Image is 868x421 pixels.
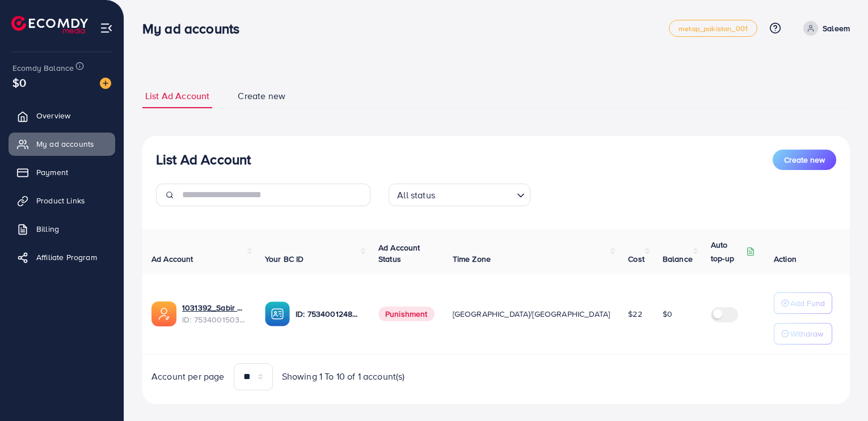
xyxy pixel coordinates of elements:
[36,252,97,263] span: Affiliate Program
[100,22,113,35] img: menu
[628,308,642,320] span: $22
[9,133,115,155] a: My ad accounts
[774,323,832,345] button: Withdraw
[663,253,693,265] span: Balance
[784,154,825,165] span: Create new
[669,20,757,37] a: metap_pakistan_001
[453,253,491,265] span: Time Zone
[774,292,832,314] button: Add Fund
[12,62,74,74] span: Ecomdy Balance
[628,253,644,265] span: Cost
[265,301,290,326] img: ic-ba-acc.ded83a64.svg
[151,253,193,265] span: Ad Account
[9,161,115,184] a: Payment
[799,21,850,36] a: Saleem
[663,308,672,320] span: $0
[378,242,420,265] span: Ad Account Status
[36,195,85,206] span: Product Links
[156,151,251,168] h3: List Ad Account
[395,187,437,203] span: All status
[151,301,176,326] img: ic-ads-acc.e4c84228.svg
[36,167,68,178] span: Payment
[182,302,247,325] div: <span class='underline'>1031392_Sabir Gabool_1754146435211</span></br>7534001503812501521
[9,218,115,240] a: Billing
[100,78,111,89] img: image
[145,90,209,103] span: List Ad Account
[9,246,115,269] a: Affiliate Program
[773,150,836,170] button: Create new
[711,238,744,265] p: Auto top-up
[9,189,115,212] a: Product Links
[282,370,405,383] span: Showing 1 To 10 of 1 account(s)
[790,327,823,341] p: Withdraw
[265,253,304,265] span: Your BC ID
[389,184,530,206] div: Search for option
[12,74,26,91] span: $0
[453,308,610,320] span: [GEOGRAPHIC_DATA]/[GEOGRAPHIC_DATA]
[439,185,512,203] input: Search for option
[774,253,797,265] span: Action
[9,104,115,127] a: Overview
[679,25,748,32] span: metap_pakistan_001
[823,22,850,35] p: Saleem
[36,223,59,235] span: Billing
[238,90,285,103] span: Create new
[182,302,247,313] a: 1031392_Sabir Gabool_1754146435211
[142,20,248,37] h3: My ad accounts
[36,138,94,150] span: My ad accounts
[296,307,360,321] p: ID: 7534001248409108497
[182,314,247,325] span: ID: 7534001503812501521
[151,370,225,383] span: Account per page
[378,307,435,321] span: Punishment
[11,16,88,33] img: logo
[790,296,825,310] p: Add Fund
[36,110,70,121] span: Overview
